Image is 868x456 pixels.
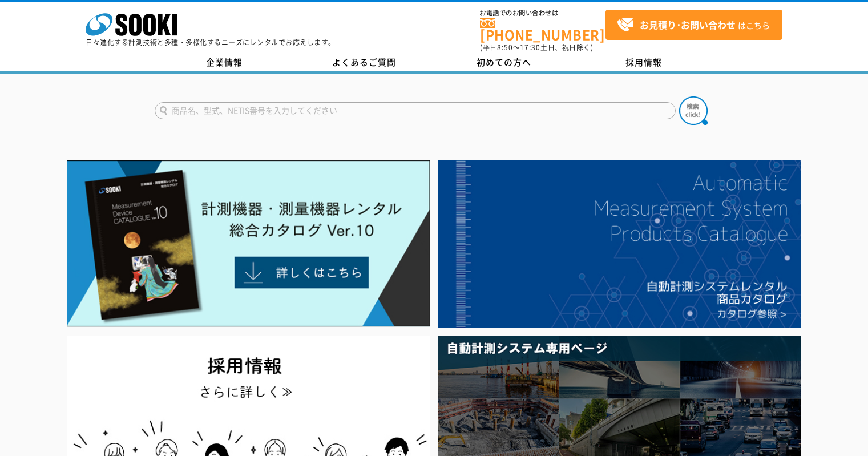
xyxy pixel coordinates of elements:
img: Catalog Ver10 [67,160,430,327]
a: お見積り･お問い合わせはこちら [605,10,782,40]
span: お電話でのお問い合わせは [480,10,605,17]
span: はこちら [617,17,770,34]
span: (平日 ～ 土日、祝日除く) [480,42,593,53]
a: 採用情報 [574,54,714,71]
img: 自動計測システムカタログ [438,160,801,328]
a: [PHONE_NUMBER] [480,18,605,41]
input: 商品名、型式、NETIS番号を入力してください [155,102,676,119]
span: 17:30 [520,42,540,53]
span: 8:50 [497,42,513,53]
img: btn_search.png [679,96,708,125]
a: よくあるご質問 [294,54,434,71]
a: 初めての方へ [434,54,574,71]
span: 初めての方へ [477,56,531,68]
p: 日々進化する計測技術と多種・多様化するニーズにレンタルでお応えします。 [86,39,336,46]
strong: お見積り･お問い合わせ [640,18,736,31]
a: 企業情報 [155,54,294,71]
